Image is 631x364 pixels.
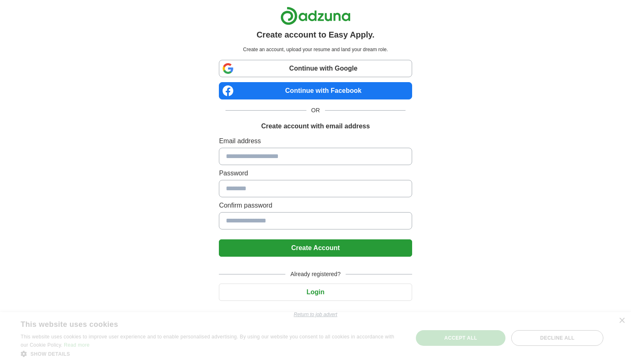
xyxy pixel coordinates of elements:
[511,330,603,346] div: Decline all
[219,60,412,77] a: Continue with Google
[619,318,625,324] div: Close
[219,284,412,301] button: Login
[219,136,412,146] label: Email address
[219,311,412,318] a: Return to job advert
[306,106,325,115] span: OR
[64,342,90,348] a: Read more, opens a new window
[219,82,412,99] a: Continue with Facebook
[219,201,412,210] label: Confirm password
[280,7,351,25] img: Adzuna logo
[285,270,345,279] span: Already registered?
[219,168,412,178] label: Password
[256,28,375,41] h1: Create account to Easy Apply.
[31,351,70,357] span: Show details
[221,46,410,53] p: Create an account, upload your resume and land your dream role.
[219,288,412,295] a: Login
[21,350,401,358] div: Show details
[21,317,381,329] div: This website uses cookies
[21,334,394,348] span: This website uses cookies to improve user experience and to enable personalised advertising. By u...
[261,121,370,131] h1: Create account with email address
[416,330,505,346] div: Accept all
[219,239,412,257] button: Create Account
